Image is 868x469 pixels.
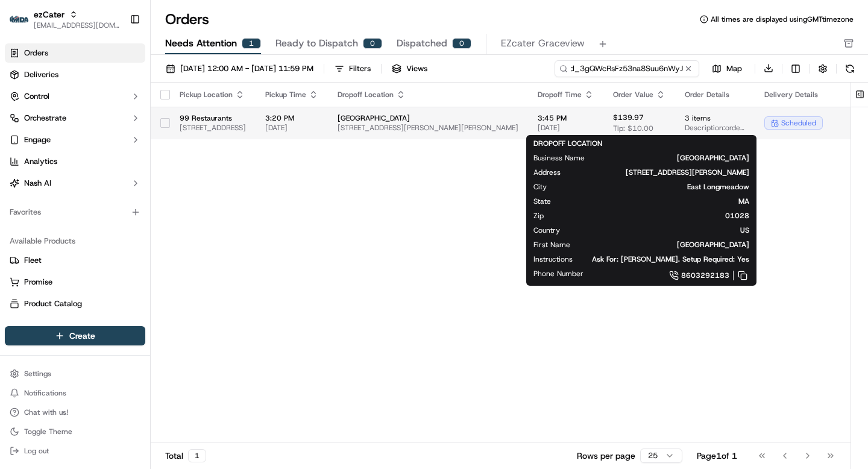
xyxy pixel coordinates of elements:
[338,90,518,99] div: Dropoff Location
[5,251,145,270] button: Fleet
[533,254,573,264] span: Instructions
[69,330,95,342] span: Create
[538,90,594,99] div: Dropoff Time
[685,113,745,123] span: 3 items
[5,385,145,401] button: Notifications
[5,5,125,34] button: ezCaterezCater[EMAIL_ADDRESS][DOMAIN_NAME]
[107,187,131,197] span: [DATE]
[538,123,594,133] span: [DATE]
[265,123,318,133] span: [DATE]
[5,174,145,193] button: Nash AI
[538,113,594,123] span: 3:45 PM
[24,446,49,456] span: Log out
[533,182,547,192] span: City
[397,36,447,51] span: Dispatched
[12,115,34,137] img: 1736555255976-a54dd68f-1ca7-489b-9aae-adbdc363a1c4
[265,113,318,123] span: 3:20 PM
[5,203,145,222] div: Favorites
[5,272,145,292] button: Promise
[697,450,737,462] div: Page 1 of 1
[577,450,635,462] p: Rows per page
[5,326,145,345] button: Create
[54,127,166,137] div: We're available if you need us!
[329,60,376,77] button: Filters
[24,255,42,266] span: Fleet
[685,123,745,133] span: Description: order number: EMP4VE, ItemCount: 3, itemDescriptions: 1 Assorted Wrap Platter, 1 Chi...
[160,60,319,77] button: [DATE] 12:00 AM - [DATE] 11:59 PM
[452,38,471,49] div: 0
[533,211,544,221] span: Zip
[24,277,52,288] span: Promise
[24,69,58,80] span: Deliveries
[613,124,653,133] span: Tip: $10.00
[114,269,193,282] span: API Documentation
[349,63,371,74] div: Filters
[12,157,81,166] div: Past conversations
[5,87,145,106] button: Control
[533,153,585,163] span: Business Name
[386,60,433,77] button: Views
[5,152,145,171] a: Analytics
[704,61,750,76] button: Map
[24,187,34,197] img: 1736555255976-a54dd68f-1ca7-489b-9aae-adbdc363a1c4
[5,294,145,313] button: Product Catalog
[102,271,112,280] div: 💻
[604,153,749,163] span: [GEOGRAPHIC_DATA]
[24,178,51,189] span: Nash AI
[24,408,68,417] span: Chat with us!
[5,109,145,128] button: Orchestrate
[165,36,237,51] span: Needs Attention
[363,38,382,49] div: 0
[711,14,854,24] span: All times are displayed using GMT timezone
[24,427,72,436] span: Toggle Theme
[533,197,551,206] span: State
[592,254,749,264] span: Ask For: [PERSON_NAME]. Setup Required: Yes
[533,139,602,148] span: DROPOFF LOCATION
[5,231,145,251] div: Available Products
[24,113,66,124] span: Orchestrate
[5,404,145,421] button: Chat with us!
[781,118,816,128] span: scheduled
[24,48,48,58] span: Orders
[563,211,749,221] span: 01028
[10,277,140,288] a: Promise
[24,298,82,309] span: Product Catalog
[162,219,166,229] span: •
[7,265,97,286] a: 📗Knowledge Base
[10,298,140,309] a: Product Catalog
[5,43,145,63] a: Orders
[24,388,66,398] span: Notifications
[10,16,29,24] img: ezCater
[566,182,749,192] span: East Longmeadow
[37,187,98,197] span: [PERSON_NAME]
[120,299,146,308] span: Pylon
[180,90,246,99] div: Pickup Location
[54,115,198,127] div: Start new chat
[12,208,31,227] img: Shah Alam
[12,12,36,36] img: Nash
[180,123,246,133] span: [STREET_ADDRESS]
[12,48,219,68] p: Welcome 👋
[533,225,560,235] span: Country
[165,449,206,462] div: Total
[579,225,749,235] span: US
[165,10,209,29] h1: Orders
[31,78,217,90] input: Got a question? Start typing here...
[85,298,146,308] a: Powered byPylon
[338,113,518,123] span: [GEOGRAPHIC_DATA]
[406,63,427,74] span: Views
[97,265,198,286] a: 💻API Documentation
[681,271,729,280] span: 8603292183
[5,130,145,150] button: Engage
[34,20,120,30] span: [EMAIL_ADDRESS][DOMAIN_NAME]
[34,8,64,20] button: ezCater
[24,91,49,102] span: Control
[613,90,665,99] div: Order Value
[501,36,585,51] span: EZcater Graceview
[205,119,219,133] button: Start new chat
[555,60,699,77] input: Type to search
[570,197,749,206] span: MA
[180,63,313,74] span: [DATE] 12:00 AM - [DATE] 11:59 PM
[533,269,583,279] span: Phone Number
